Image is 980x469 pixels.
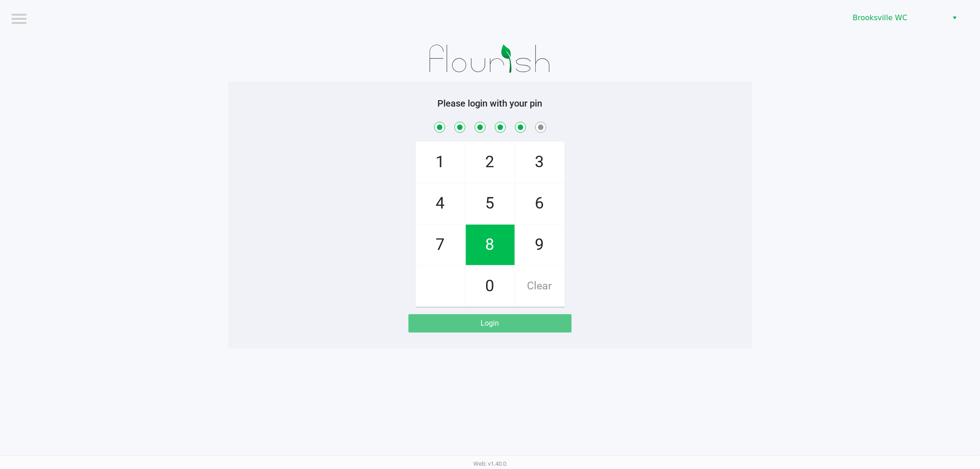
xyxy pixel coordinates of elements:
span: 5 [466,183,515,224]
span: 4 [416,183,465,224]
span: 1 [416,142,465,182]
span: Clear [515,266,564,306]
span: 8 [466,225,515,265]
button: Select [948,10,961,26]
span: 0 [466,266,515,306]
span: Brooksville WC [853,12,942,23]
span: 2 [466,142,515,182]
span: 9 [515,225,564,265]
span: 7 [416,225,465,265]
span: 3 [515,142,564,182]
span: 6 [515,183,564,224]
h5: Please login with your pin [235,98,745,109]
span: Web: v1.40.0 [474,460,507,467]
